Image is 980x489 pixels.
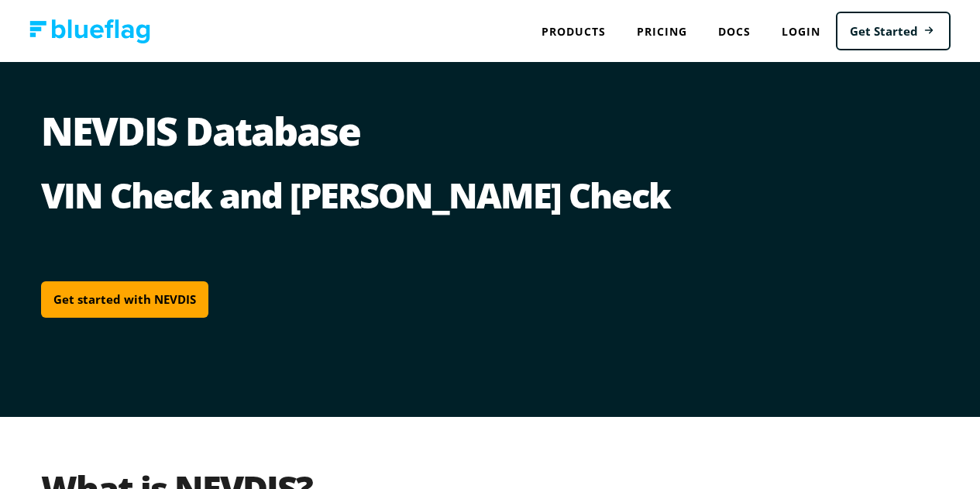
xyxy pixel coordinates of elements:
a: Pricing [621,15,703,47]
div: Products [526,15,621,47]
a: Get started with NEVDIS [41,281,208,318]
a: Get Started [836,12,951,51]
a: Login to Blue Flag application [766,15,836,47]
a: Docs [703,15,766,47]
h2: VIN Check and [PERSON_NAME] Check [41,174,940,216]
h1: NEVDIS Database [41,112,940,174]
img: Blue Flag logo [29,19,150,43]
